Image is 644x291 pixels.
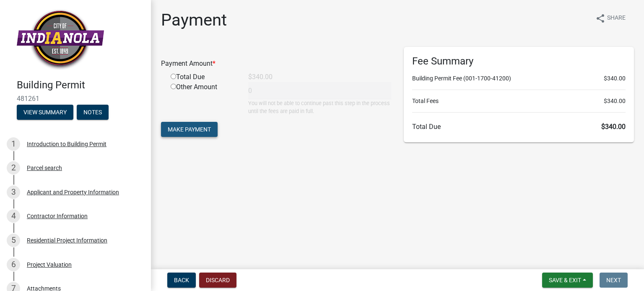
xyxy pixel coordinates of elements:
[589,10,632,26] button: shareShare
[164,72,242,82] div: Total Due
[27,165,62,171] div: Parcel search
[542,273,593,288] button: Save & Exit
[7,209,20,223] div: 4
[17,105,73,120] button: View Summary
[77,105,109,120] button: Notes
[164,82,242,115] div: Other Amount
[606,277,621,283] span: Next
[27,237,107,243] div: Residential Project Information
[607,13,626,23] span: Share
[77,109,109,116] wm-modal-confirm: Notes
[412,55,626,67] h6: Fee Summary
[604,97,626,106] span: $340.00
[17,95,134,103] span: 481261
[155,59,397,69] div: Payment Amount
[161,122,218,137] button: Make Payment
[600,273,628,288] button: Next
[7,161,20,175] div: 2
[549,277,581,283] span: Save & Exit
[199,273,236,288] button: Discard
[167,273,196,288] button: Back
[7,234,20,247] div: 5
[27,141,106,147] div: Introduction to Building Permit
[174,277,189,283] span: Back
[412,97,626,106] li: Total Fees
[604,74,626,83] span: $340.00
[168,126,211,133] span: Make Payment
[7,137,20,151] div: 1
[7,258,20,271] div: 6
[412,123,626,131] h6: Total Due
[412,74,626,83] li: Building Permit Fee (001-1700-41200)
[27,262,72,268] div: Project Valuation
[161,10,227,30] h1: Payment
[17,79,144,91] h4: Building Permit
[17,109,73,116] wm-modal-confirm: Summary
[27,189,119,195] div: Applicant and Property Information
[27,213,88,219] div: Contractor Information
[17,9,104,70] img: City of Indianola, Iowa
[601,123,626,131] span: $340.00
[595,13,605,23] i: share
[7,185,20,199] div: 3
